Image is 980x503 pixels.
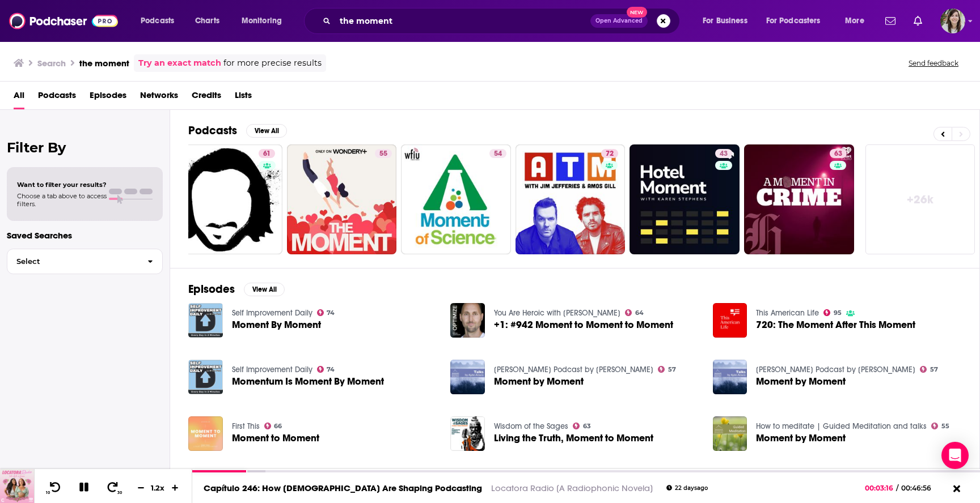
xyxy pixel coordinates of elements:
[133,12,189,30] button: open menu
[830,149,847,158] a: 63
[494,421,568,431] a: Wisdom of the Sages
[625,309,644,316] a: 64
[315,8,691,34] div: Search podcasts, credits, & more...
[630,144,740,254] a: 43
[494,320,673,330] a: +1: #942 Moment to Moment to Moment
[759,12,837,30] button: open menu
[720,148,728,160] span: 43
[204,483,482,493] a: Capítulo 246: How [DEMOGRAPHIC_DATA] Are Shaping Podcasting
[756,377,846,386] a: Moment by Moment
[756,365,915,374] a: Ajahn Amaro Podcast by Amaravati
[583,424,591,429] span: 63
[845,13,864,29] span: More
[188,123,237,138] h2: Podcasts
[140,86,178,109] a: Networks
[274,424,282,429] span: 66
[837,12,878,30] button: open menu
[713,360,747,394] img: Moment by Moment
[38,86,76,109] span: Podcasts
[232,377,384,386] a: Momentum Is Moment By Moment
[713,416,747,451] a: Moment by Moment
[896,484,898,492] span: /
[703,13,747,29] span: For Business
[7,249,163,274] button: Select
[865,484,896,492] span: 00:03:16
[756,421,927,431] a: How to meditate | Guided Meditation and talks
[188,360,223,394] img: Momentum Is Moment By Moment
[941,424,949,429] span: 55
[90,86,126,109] a: Episodes
[242,13,282,29] span: Monitoring
[44,481,65,495] button: 10
[188,416,223,451] img: Moment to Moment
[188,12,226,30] a: Charts
[317,309,335,316] a: 74
[264,423,282,429] a: 66
[46,491,50,495] span: 10
[232,320,321,330] a: Moment By Moment
[327,310,335,316] span: 74
[756,320,915,330] a: 720: The Moment After This Moment
[491,483,653,493] a: Locatora Radio [A Radiophonic Novela]
[881,11,900,31] a: Show notifications dropdown
[263,148,271,160] span: 61
[931,423,949,429] a: 55
[192,86,221,109] span: Credits
[188,303,223,338] a: Moment By Moment
[7,230,163,241] p: Saved Searches
[494,148,502,160] span: 54
[940,8,965,33] span: Logged in as devinandrade
[823,309,842,316] a: 95
[117,491,122,495] span: 30
[766,13,821,29] span: For Podcasters
[909,11,927,31] a: Show notifications dropdown
[335,12,590,30] input: Search podcasts, credits, & more...
[232,365,312,374] a: Self Improvement Daily
[898,484,943,492] span: 00:46:56
[188,123,287,138] a: PodcastsView All
[9,10,118,32] img: Podchaser - Follow, Share and Rate Podcasts
[141,13,174,29] span: Podcasts
[149,483,168,492] div: 1.2 x
[188,282,285,296] a: EpisodesView All
[516,144,626,254] a: 72
[668,367,676,372] span: 57
[627,7,647,18] span: New
[489,149,506,158] a: 54
[17,192,107,208] span: Choose a tab above to access filters.
[601,149,618,158] a: 72
[223,57,322,70] span: for more precise results
[259,149,275,158] a: 61
[327,367,335,372] span: 74
[195,13,219,29] span: Charts
[188,282,235,296] h2: Episodes
[450,360,485,394] img: Moment by Moment
[375,149,392,158] a: 55
[756,308,819,318] a: This American Life
[930,367,938,372] span: 57
[14,86,24,109] span: All
[17,181,107,189] span: Want to filter your results?
[713,303,747,338] img: 720: The Moment After This Moment
[287,144,397,254] a: 55
[834,310,842,316] span: 95
[235,86,252,109] a: Lists
[103,481,124,495] button: 30
[494,433,653,443] a: Living the Truth, Moment to Moment
[590,14,648,28] button: Open AdvancedNew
